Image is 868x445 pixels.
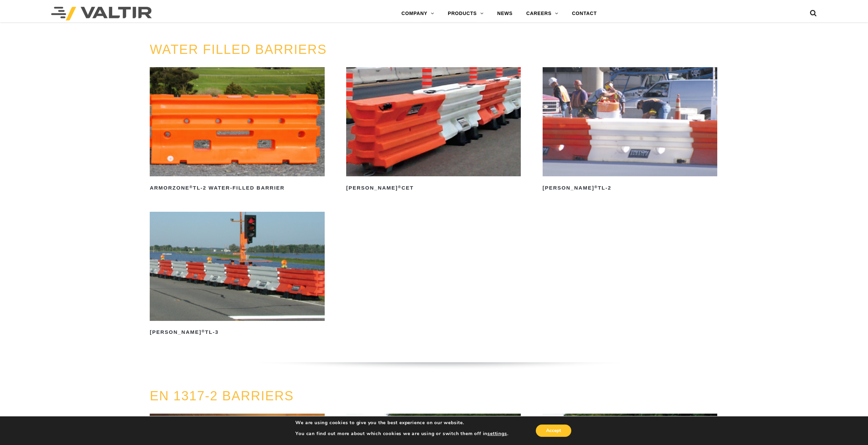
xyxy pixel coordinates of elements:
h2: [PERSON_NAME] CET [346,182,521,193]
a: CAREERS [519,7,565,20]
a: PRODUCTS [441,7,490,20]
h2: [PERSON_NAME] TL-3 [150,327,324,338]
a: EN 1317-2 BARRIERS [150,389,294,403]
a: CONTACT [565,7,604,20]
a: [PERSON_NAME]®TL-3 [150,212,324,338]
sup: ® [594,185,598,189]
button: Accept [536,425,571,437]
a: ArmorZone®TL-2 Water-Filled Barrier [150,67,324,193]
sup: ® [398,185,401,189]
h2: [PERSON_NAME] TL-2 [543,182,717,193]
button: settings [487,431,507,437]
a: NEWS [490,7,519,20]
a: [PERSON_NAME]®TL-2 [543,67,717,193]
sup: ® [189,185,193,189]
a: [PERSON_NAME]®CET [346,67,521,193]
p: You can find out more about which cookies we are using or switch them off in . [295,431,508,437]
a: COMPANY [395,7,441,20]
p: We are using cookies to give you the best experience on our website. [295,420,508,426]
h2: ArmorZone TL-2 Water-Filled Barrier [150,182,324,193]
img: Valtir [51,7,152,20]
sup: ® [202,329,205,333]
a: WATER FILLED BARRIERS [150,42,327,57]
